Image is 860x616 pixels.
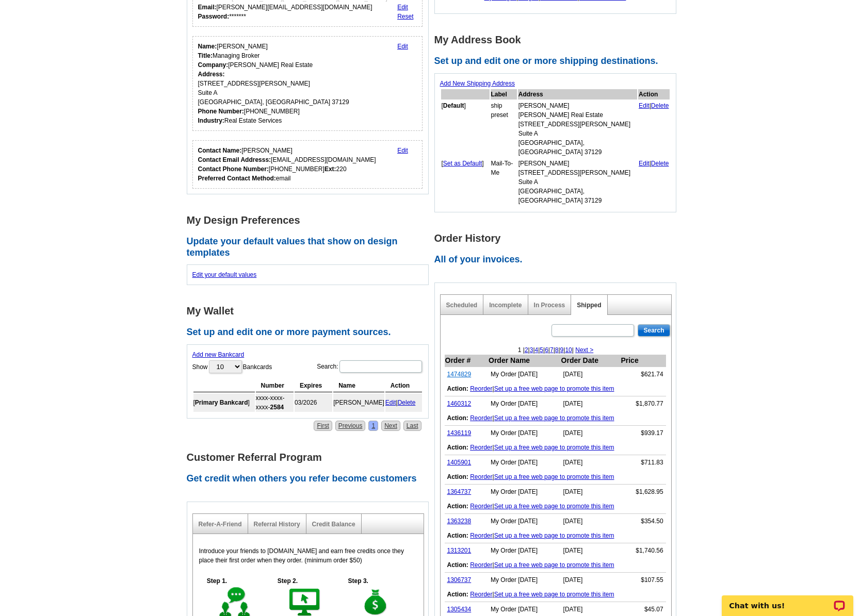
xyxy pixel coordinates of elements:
[198,147,242,154] strong: Contact Name:
[470,444,492,451] a: Reorder
[209,360,242,373] select: ShowBankcards
[447,518,472,525] a: 1363238
[494,532,614,539] a: Set up a free web page to promote this item
[254,521,300,528] a: Referral History
[639,160,650,167] a: Edit
[561,355,621,367] th: Order Date
[561,573,621,588] td: [DATE]
[434,233,682,244] h1: Order History
[620,543,666,558] td: $1,740.56
[198,156,271,163] strong: Contact Email Addresss:
[447,503,468,510] b: Action:
[447,576,472,584] a: 1306737
[550,346,554,354] a: 7
[447,385,468,392] b: Action:
[651,160,669,167] a: Delete
[447,488,472,495] a: 1364737
[638,101,670,157] td: |
[488,514,561,529] td: My Order [DATE]
[494,385,614,392] a: Set up a free web page to promote this item
[577,302,601,309] a: Shipped
[198,4,217,11] strong: Email:
[518,158,637,206] td: [PERSON_NAME] [STREET_ADDRESS][PERSON_NAME] Suite A [GEOGRAPHIC_DATA], [GEOGRAPHIC_DATA] 37129
[555,346,559,354] a: 8
[445,470,666,485] td: |
[198,13,230,20] strong: Password:
[445,440,666,455] td: |
[638,89,670,99] th: Action
[198,108,244,115] strong: Phone Number:
[488,485,561,500] td: My Order [DATE]
[295,393,332,412] td: 03/2026
[445,411,666,426] td: |
[491,89,517,99] th: Label
[397,147,408,154] a: Edit
[199,546,417,565] p: Introduce your friends to [DOMAIN_NAME] and earn free credits once they place their first order w...
[199,521,242,528] a: Refer-A-Friend
[192,271,257,278] a: Edit your default values
[561,543,621,558] td: [DATE]
[187,452,434,463] h1: Customer Referral Program
[324,165,336,173] strong: Ext:
[488,396,561,411] td: My Order [DATE]
[198,71,225,78] strong: Address:
[385,399,396,406] a: Edit
[447,606,472,613] a: 1305434
[397,13,413,20] a: Reset
[518,89,637,99] th: Address
[488,355,561,367] th: Order Name
[443,160,482,167] a: Set as Default
[447,473,468,480] b: Action:
[638,158,670,206] td: |
[192,140,423,189] div: Who should we contact regarding order issues?
[272,576,303,586] h5: Step 2.
[445,355,489,367] th: Order #
[295,379,332,392] th: Expires
[195,399,248,406] b: Primary Bankcard
[494,414,614,422] a: Set up a free web page to promote this item
[192,359,272,374] label: Show Bankcards
[434,56,682,67] h2: Set up and edit one or more shipping destinations.
[198,52,213,59] strong: Title:
[368,421,378,431] a: 1
[560,346,564,354] a: 9
[470,561,492,569] a: Reorder
[445,381,666,396] td: |
[488,573,561,588] td: My Order [DATE]
[192,36,423,131] div: Your personal details.
[561,514,621,529] td: [DATE]
[445,558,666,573] td: |
[312,521,355,528] a: Credit Balance
[198,175,276,182] strong: Preferred Contact Method:
[715,584,860,616] iframe: LiveChat chat widget
[620,573,666,588] td: $107.55
[620,455,666,470] td: $711.83
[651,102,669,109] a: Delete
[620,426,666,441] td: $939.17
[491,158,517,206] td: Mail-To-Me
[187,215,434,226] h1: My Design Preferences
[540,346,543,354] a: 5
[187,236,434,258] h2: Update your default values that show on design templates
[518,101,637,157] td: [PERSON_NAME] [PERSON_NAME] Real Estate [STREET_ADDRESS][PERSON_NAME] Suite A [GEOGRAPHIC_DATA], ...
[447,414,468,422] b: Action:
[445,528,666,543] td: |
[620,355,666,367] th: Price
[620,514,666,529] td: $354.50
[446,302,478,309] a: Scheduled
[494,503,614,510] a: Set up a free web page to promote this item
[525,346,528,354] a: 2
[187,327,434,338] h2: Set up and edit one or more payment sources.
[187,306,434,317] h1: My Wallet
[193,393,255,412] td: [ ]
[198,43,217,50] strong: Name:
[561,485,621,500] td: [DATE]
[489,302,522,309] a: Incomplete
[470,385,492,392] a: Reorder
[447,459,472,466] a: 1405901
[620,485,666,500] td: $1,628.95
[639,102,650,109] a: Edit
[381,421,400,431] a: Next
[441,345,671,355] div: 1 | | | | | | | | | |
[187,473,434,485] h2: Get credit when others you refer become customers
